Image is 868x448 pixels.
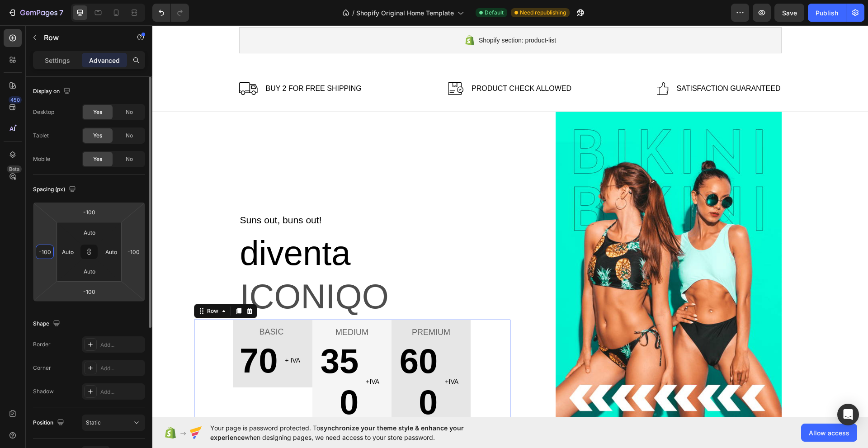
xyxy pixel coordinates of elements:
[246,315,285,397] p: 600
[33,387,54,396] div: Shadow
[246,301,311,313] p: PREMIUM
[292,352,311,361] p: +IVA
[167,301,232,313] p: MEDIUM
[166,314,207,398] div: Rich Text Editor. Editing area: main
[93,132,102,140] span: Yes
[33,85,72,98] div: Display on
[87,301,151,313] p: BASIC
[53,282,68,290] div: Row
[292,351,312,362] div: Rich Text Editor. Editing area: main
[33,184,78,196] div: Spacing (px)
[88,207,402,248] p: diventa
[809,428,849,438] span: Allow access
[100,364,143,373] div: Add...
[152,4,189,22] div: Undo/Redo
[782,9,797,17] span: Save
[87,315,126,356] p: 70
[837,404,859,425] div: Open Intercom Messenger
[33,132,49,140] div: Tablet
[152,25,868,417] iframe: Design area
[167,315,206,397] p: 350
[126,108,133,116] span: No
[45,56,70,65] p: Settings
[86,314,127,357] div: Rich Text Editor. Editing area: main
[352,8,354,18] span: /
[104,245,118,259] input: Auto
[296,57,311,70] img: Alt Image
[38,245,52,259] input: -100
[485,9,504,17] span: Default
[808,4,846,22] button: Publish
[210,424,464,441] span: synchronize your theme style & enhance your experience
[213,352,232,361] p: +IVA
[80,285,98,298] input: -100
[319,58,419,69] p: Product Check Allowed
[100,388,143,396] div: Add...
[86,419,101,426] span: Static
[210,423,499,442] span: Your page is password protected. To when designing pages, we need access to your store password.
[93,155,102,163] span: Yes
[126,132,133,140] span: No
[133,330,151,340] p: + IVA
[33,340,51,349] div: Border
[520,9,566,17] span: Need republishing
[816,8,838,18] div: Publish
[33,364,51,372] div: Corner
[100,341,143,349] div: Add...
[801,424,857,442] button: Allow access
[33,108,54,116] div: Desktop
[132,330,152,341] div: Rich Text Editor. Editing area: main
[7,165,22,173] div: Beta
[44,32,121,43] p: Row
[127,245,140,259] input: -100
[126,155,133,163] span: No
[93,108,102,116] span: Yes
[59,7,63,18] p: 7
[61,245,75,259] input: Auto
[33,417,66,429] div: Position
[80,226,99,239] input: Auto
[88,188,402,202] p: Suns out, buns out!
[212,351,233,362] div: Rich Text Editor. Editing area: main
[245,314,286,398] div: Rich Text Editor. Editing area: main
[33,318,62,330] div: Shape
[80,205,98,219] input: -100
[774,4,804,22] button: Save
[4,4,67,22] button: 7
[245,300,312,314] div: Rich Text Editor. Editing area: main
[89,56,120,65] p: Advanced
[9,96,22,104] div: 450
[33,155,50,163] div: Mobile
[403,86,629,395] img: Alt Image
[88,250,402,292] p: ICONIQO
[80,264,99,278] input: Auto
[356,8,454,18] span: Shopify Original Home Template
[505,57,516,69] img: Alt Image
[166,300,233,314] div: Rich Text Editor. Editing area: main
[82,415,145,431] button: Static
[524,58,628,69] p: Satisfaction Guaranteed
